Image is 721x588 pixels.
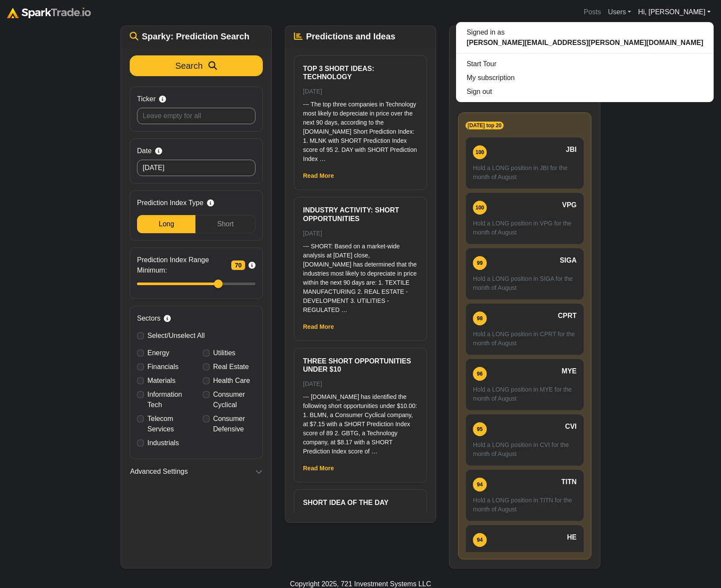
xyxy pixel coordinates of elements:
span: Select/Unselect All [147,332,205,339]
div: 100 [473,201,487,215]
span: Date [137,146,152,156]
a: Read More [303,172,334,179]
label: Consumer Cyclical [213,389,255,410]
label: Information Tech [147,389,190,410]
span: Prediction Index Range Minimum: [137,255,228,276]
span: CPRT [558,311,577,321]
span: Search [175,61,203,71]
b: [PERSON_NAME][EMAIL_ADDRESS][PERSON_NAME][DOMAIN_NAME] [466,39,703,46]
p: Hold a LONG position in CPRT for the month of August [473,330,577,348]
p: Hold a LONG position in JBI for the month of August [473,164,577,182]
label: Financials [147,362,179,372]
span: VPG [562,200,577,210]
a: 100 JBI Hold a LONG position in JBI for the month of August [466,137,584,189]
a: Read More [303,323,334,330]
div: 99 [473,256,487,270]
span: SIGA [560,255,577,266]
p: --- The top three companies in Technology most likely to depreciate in price over the next 90 day... [303,100,418,164]
button: Advanced Settings [130,466,263,477]
small: [DATE] [303,380,322,387]
a: 99 SIGA Hold a LONG position in SIGA for the month of August [466,248,584,300]
span: MYE [561,366,577,376]
span: Long [159,220,174,228]
p: Hold a LONG position in HE for the month of August [473,551,577,569]
div: 94 [473,533,487,547]
a: 96 MYE Hold a LONG position in MYE for the month of August [466,359,584,411]
h6: Top 3 Short ideas: Technology [303,64,418,81]
div: 96 [473,367,487,381]
a: Short Idea of the Day [DATE] --- The best Short idea [DATE]: KDP - KEURIG [PERSON_NAME] INC. The ... [303,498,418,562]
a: Posts [580,3,604,21]
h6: Industry Activity: Short Opportunities [303,206,418,222]
p: Hold a LONG position in CVI for the month of August [473,440,577,459]
a: 95 CVI Hold a LONG position in CVI for the month of August [466,414,584,466]
span: Predictions and Ideas [306,31,396,42]
div: 98 [473,312,487,325]
span: Sparky: Prediction Search [142,31,249,42]
span: 70 [231,260,245,270]
div: 95 [473,422,487,436]
img: sparktrade.png [7,8,91,18]
button: Sign out [456,85,714,99]
a: 94 HE Hold a LONG position in HE for the month of August [466,525,584,577]
a: Top 3 Short ideas: Technology [DATE] --- The top three companies in Technology most likely to dep... [303,64,418,164]
p: Hold a LONG position in TITN for the month of August [473,496,577,514]
small: [DATE] [303,230,322,237]
p: --- [DOMAIN_NAME] has identified the following short opportunities under $10.00: 1. BLMN, a Consu... [303,392,418,456]
p: Hold a LONG position in SIGA for the month of August [473,274,577,292]
p: Hold a LONG position in MYE for the month of August [473,385,577,403]
span: JBI [566,145,577,155]
label: Materials [147,376,175,386]
label: Consumer Defensive [213,414,255,434]
span: Prediction Index Type [137,198,204,208]
a: Industry Activity: Short Opportunities [DATE] --- SHORT: Based on a market-wide analysis at [DATE... [303,206,418,314]
a: 100 VPG Hold a LONG position in VPG for the month of August [466,193,584,244]
a: Read More [303,465,334,472]
div: 94 [473,478,487,492]
a: Three Short Opportunities Under $10 [DATE] --- [DOMAIN_NAME] has identified the following short o... [303,357,418,456]
p: --- SHORT: Based on a market-wide analysis at [DATE] close, [DOMAIN_NAME] has determined that the... [303,242,418,315]
a: Users [604,3,635,21]
p: Hold a LONG position in VPG for the month of August [473,219,577,237]
label: Health Care [213,376,250,386]
label: Utilities [213,348,236,358]
span: Short [217,220,233,228]
span: HE [567,532,577,543]
label: Telecom Services [147,414,190,434]
div: Users [456,22,714,103]
span: Advanced Settings [130,466,188,477]
label: Real Estate [213,362,249,372]
span: Sectors [137,313,160,324]
div: Short [195,215,255,233]
div: 100 [473,145,487,159]
div: Signed in as [456,26,714,50]
a: Hi, [PERSON_NAME] [635,3,714,21]
a: 98 CPRT Hold a LONG position in CPRT for the month of August [466,303,584,355]
div: Long [137,215,195,233]
button: Search [130,55,263,76]
a: 94 TITN Hold a LONG position in TITN for the month of August [466,469,584,521]
h6: Three Short Opportunities Under $10 [303,357,418,373]
input: Leave empty for all [137,108,255,124]
small: [DATE] [303,88,322,95]
span: Ticker [137,94,156,104]
span: [DATE] top 20 [466,122,504,129]
span: TITN [561,477,577,487]
label: Industrials [147,438,179,448]
a: My subscription [456,71,714,85]
label: Energy [147,348,169,358]
h6: Short Idea of the Day [303,498,418,507]
span: CVI [565,421,577,432]
div: Start Tour [456,57,714,71]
